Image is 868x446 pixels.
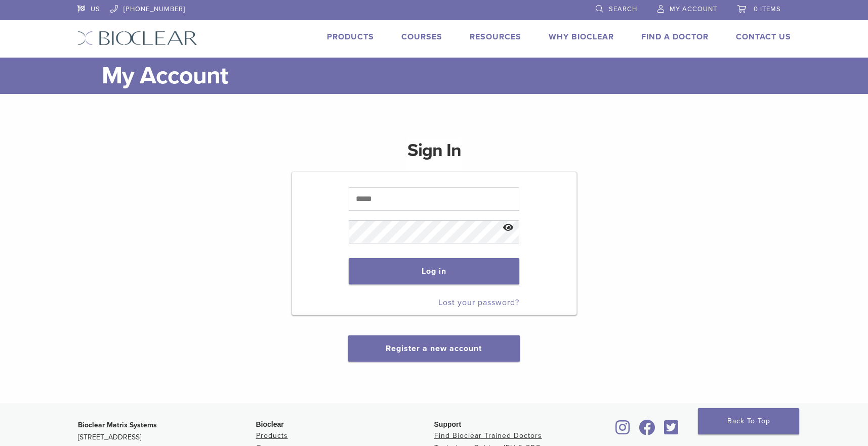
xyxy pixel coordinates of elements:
[78,421,157,429] strong: Bioclear Matrix Systems
[256,431,288,440] a: Products
[256,420,284,428] span: Bioclear
[736,32,791,42] a: Contact Us
[661,426,682,436] a: Bioclear
[401,32,442,42] a: Courses
[470,32,521,42] a: Resources
[349,258,519,284] button: Log in
[348,335,519,362] button: Register a new account
[438,298,519,308] a: Lost your password?
[609,5,637,13] span: Search
[327,32,374,42] a: Products
[77,31,197,45] img: Bioclear
[698,408,799,434] a: Back To Top
[754,5,781,13] span: 0 items
[641,32,709,42] a: Find A Doctor
[434,431,542,440] a: Find Bioclear Trained Doctors
[407,138,461,171] h1: Sign In
[102,58,791,94] h1: My Account
[386,343,482,354] a: Register a new account
[434,420,462,428] span: Support
[670,5,717,13] span: My Account
[636,426,659,436] a: Bioclear
[549,32,614,42] a: Why Bioclear
[612,426,634,436] a: Bioclear
[498,215,519,241] button: Show password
